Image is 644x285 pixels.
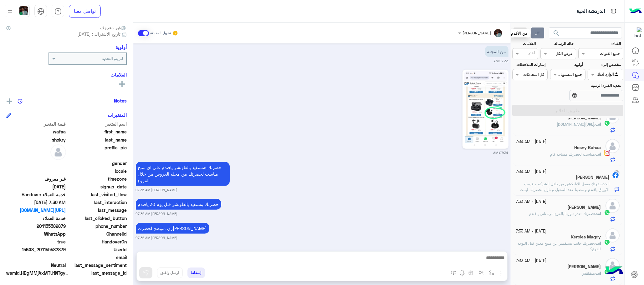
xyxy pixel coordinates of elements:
span: HandoverOn [67,238,127,245]
button: select flow [487,267,497,278]
img: send voice note [458,269,466,277]
span: first_name [67,128,127,135]
span: last_name [67,137,127,143]
span: انت [595,241,601,246]
img: add [7,98,12,104]
small: [PERSON_NAME] 07:36 AM [136,235,178,240]
span: غير معروف [6,176,66,182]
span: locale [67,168,127,174]
p: 30/9/2025, 7:33 AM [485,46,509,57]
label: حالة الرسالة [541,41,574,47]
img: Trigger scenario [479,270,484,275]
p: الدردشة الحية [576,7,605,16]
span: Handover خدمة العملاء [6,191,66,198]
img: WhatsApp [604,239,610,245]
img: defaultAdmin.png [606,199,620,213]
b: : [603,182,609,186]
img: defaultAdmin.png [606,258,620,272]
small: [DATE] - 7:33 AM [516,228,547,234]
span: wafaa [6,128,66,135]
h5: Keroles Magdy [571,234,601,240]
span: [PERSON_NAME] [463,31,491,35]
span: 2024-11-25T11:36:40.036Z [6,183,66,190]
img: 811288408125217.jpg [464,71,507,147]
small: [DATE] - 7:33 AM [516,199,547,205]
span: shokry [6,137,66,143]
span: انت [604,182,609,186]
small: 07:34 AM [493,150,509,155]
img: Instagram [604,150,610,156]
span: ChannelId [67,231,127,237]
p: 30/9/2025, 7:36 AM [136,199,221,210]
div: اختر [528,50,536,57]
img: Facebook [612,172,619,178]
img: tab [37,8,44,15]
small: [DATE] - 7:34 AM [516,139,547,145]
span: حضرتك مفعل الابليكشن من خلال الشركه و قدمت الاوراق يافندم و مضينا عقد التفعيل و نازل لحضرتك ليمت ... [520,182,609,197]
span: متقلقش [581,271,594,276]
h6: المتغيرات [108,112,127,118]
span: تاريخ الأشتراك : [DATE] [77,31,120,37]
label: القناة: [579,41,621,47]
b: لم يتم التحديد [102,56,123,61]
span: حضرتك حابب تستفسر عن منتج معين قبل التوجه للفرع؟ [518,241,601,251]
h6: العلامات [6,72,127,77]
span: wamid.HBgMMjAxMTU1NTgyODc5FQIAEhggQUM4ODgzODFEQzQ3NEJDRkQyQTc0RDkxMzVGN0FEOTUA [6,270,69,276]
small: [PERSON_NAME] 07:36 AM [136,211,178,216]
label: أولوية [551,62,583,67]
img: userImage [19,6,28,15]
img: WhatsApp [604,209,610,216]
span: last_message_id [70,270,127,276]
h6: أولوية [115,44,127,50]
h5: Mohamed Mounir [567,205,601,210]
img: select flow [489,270,494,275]
span: انت [595,152,601,157]
img: tab [54,8,62,15]
img: Logo [629,5,642,18]
small: [PERSON_NAME] 07:36 AM [136,187,178,192]
b: : [594,211,601,216]
img: tab [610,7,617,15]
img: make a call [451,271,456,276]
img: profile [6,7,14,15]
img: create order [468,270,473,275]
img: send attachment [497,269,505,277]
span: انت [595,122,601,127]
img: notes [18,99,23,104]
span: null [6,254,66,261]
span: last_message_sentiment [67,262,127,268]
span: gender [67,160,127,167]
span: حضرتك تقدر تنورنا بالفرع مره تاني يافندم [529,211,594,216]
button: إسقاط [187,267,205,278]
small: 07:33 AM [494,58,509,63]
span: signup_date [67,183,127,190]
small: [DATE] - 7:33 AM [516,258,547,264]
span: 2025-09-30T04:36:14.922Z [6,199,66,206]
span: timezone [67,176,127,182]
span: مناسب لحضرتك مساحه كام [550,152,594,157]
span: 0 [6,262,66,268]
label: تحديد الفترة الزمنية [551,83,621,88]
small: [DATE] - 7:34 AM [516,169,547,175]
img: defaultAdmin.png [50,144,66,160]
button: تطبيق الفلاتر [512,105,623,116]
button: Trigger scenario [476,267,487,278]
span: انت [595,211,601,216]
span: 2 [6,231,66,237]
span: null [6,160,66,167]
span: 15948_201155582879 [6,246,66,253]
img: defaultAdmin.png [606,139,620,153]
label: العلامات [513,41,536,47]
h5: Hosny Bahaa [574,145,601,150]
span: غير معروف [100,24,127,31]
span: last_message [67,207,127,213]
span: 201155582879 [6,223,66,229]
img: 1403182699927242 [631,27,642,38]
img: hulul-logo.png [603,260,625,282]
button: search [549,27,564,41]
h5: Ahmed Ibrahem [567,264,601,269]
label: مخصص إلى: [589,62,621,67]
img: WhatsApp [604,120,610,126]
span: phone_number [67,223,127,229]
h5: Ahmed Mamdouh [576,175,609,180]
